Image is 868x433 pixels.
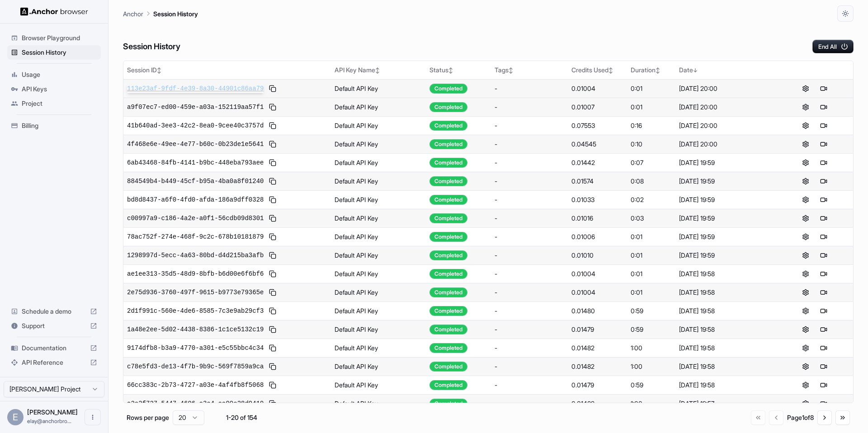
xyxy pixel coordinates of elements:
div: - [495,103,564,112]
div: Date [679,66,773,75]
span: ↕ [448,67,453,74]
span: ↕ [509,67,513,74]
div: 0.07553 [571,121,623,130]
span: a2e2f727-5447-4696-a3a4-aa90e28d9419 [127,399,264,408]
div: Page 1 of 8 [787,413,814,422]
div: Completed [429,84,467,94]
div: 0:59 [631,381,671,390]
td: Default API Key [331,283,426,301]
div: 0:01 [631,232,671,241]
div: Billing [7,118,101,133]
div: Status [429,66,487,75]
span: Billing [22,121,97,130]
span: ↓ [693,67,698,74]
div: [DATE] 19:58 [679,344,773,353]
span: Documentation [22,344,86,353]
div: 1:00 [631,344,671,353]
p: Rows per page [127,413,169,422]
button: Open menu [85,409,101,425]
span: API Reference [22,358,86,367]
span: ↕ [375,67,380,74]
td: Default API Key [331,209,426,227]
td: Default API Key [331,98,426,116]
div: - [495,325,564,334]
span: Support [22,321,86,330]
img: Anchor Logo [20,7,88,16]
div: 0.01479 [571,381,623,390]
div: 0.01482 [571,399,623,408]
div: Completed [429,102,467,112]
div: - [495,306,564,315]
td: Default API Key [331,135,426,153]
div: - [495,362,564,371]
div: - [495,140,564,149]
div: 0:01 [631,251,671,260]
div: [DATE] 20:00 [679,140,773,149]
div: [DATE] 20:00 [679,103,773,112]
div: 0:02 [631,195,671,204]
div: Completed [429,250,467,260]
div: [DATE] 19:58 [679,325,773,334]
td: Default API Key [331,357,426,376]
div: API Keys [7,82,101,96]
span: 4f468e6e-49ee-4e77-b60c-0b23de1e5641 [127,140,264,149]
div: Documentation [7,341,101,355]
div: 1:00 [631,362,671,371]
div: 0:59 [631,306,671,315]
div: - [495,195,564,204]
div: Browser Playground [7,31,101,45]
div: 0:01 [631,288,671,297]
div: 0.01479 [571,325,623,334]
div: [DATE] 19:58 [679,269,773,278]
div: 0:07 [631,158,671,167]
div: 0.04545 [571,140,623,149]
div: 0:01 [631,269,671,278]
div: 0:08 [631,177,671,186]
div: Completed [429,343,467,353]
span: 66cc383c-2b73-4727-a03e-4af4fb8f5068 [127,381,264,390]
div: Credits Used [571,66,623,75]
div: Session History [7,45,101,60]
td: Default API Key [331,172,426,190]
div: E [7,409,24,425]
td: Default API Key [331,227,426,246]
span: 6ab43468-84fb-4141-b9bc-448eba793aee [127,158,264,167]
div: - [495,84,564,93]
span: Session History [22,48,97,57]
span: elay@anchorbrowser.io [27,418,71,424]
span: 78ac752f-274e-468f-9c2c-678b10181879 [127,232,264,241]
div: 1-20 of 154 [219,413,264,422]
div: Support [7,319,101,333]
div: [DATE] 19:58 [679,306,773,315]
span: Elay Gelbart [27,408,78,416]
div: Project [7,96,101,111]
div: - [495,232,564,241]
p: Anchor [123,9,143,19]
div: 0:01 [631,84,671,93]
div: Completed [429,325,467,334]
div: - [495,288,564,297]
div: Completed [429,306,467,316]
div: 0.01442 [571,158,623,167]
div: 0.01033 [571,195,623,204]
div: 0.01480 [571,306,623,315]
div: API Reference [7,355,101,370]
span: 9174dfb8-b3a9-4770-a301-e5c55bbc4c34 [127,344,264,353]
div: Tags [495,66,564,75]
div: - [495,121,564,130]
span: Project [22,99,97,108]
div: 1:00 [631,399,671,408]
div: API Key Name [335,66,422,75]
td: Default API Key [331,116,426,135]
td: Default API Key [331,190,426,209]
span: Browser Playground [22,33,97,42]
span: 1a48e2ee-5d02-4438-8386-1c1ce5132c19 [127,325,264,334]
div: [DATE] 19:59 [679,158,773,167]
span: Usage [22,70,97,79]
span: 2e75d936-3760-497f-9615-b9773e79365e [127,288,264,297]
div: - [495,399,564,408]
td: Default API Key [331,264,426,283]
nav: breadcrumb [123,9,198,19]
div: Usage [7,67,101,82]
p: Session History [153,9,198,19]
